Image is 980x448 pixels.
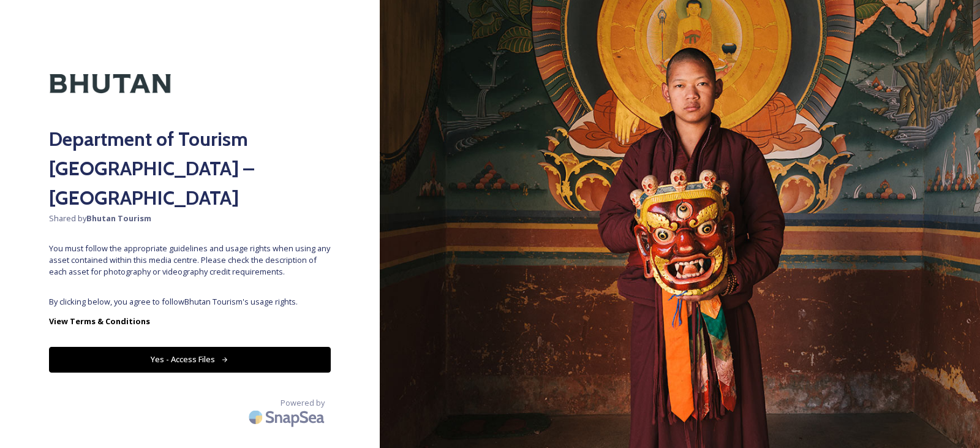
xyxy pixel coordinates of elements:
img: Kingdom-of-Bhutan-Logo.png [49,49,171,118]
span: You must follow the appropriate guidelines and usage rights when using any asset contained within... [49,243,331,278]
strong: View Terms & Conditions [49,316,150,327]
a: View Terms & Conditions [49,314,331,328]
span: Shared by [49,213,331,224]
button: Yes - Access Files [49,347,331,372]
h2: Department of Tourism [GEOGRAPHIC_DATA] – [GEOGRAPHIC_DATA] [49,124,331,213]
strong: Bhutan Tourism [86,213,151,224]
span: Powered by [281,397,325,409]
img: SnapSea Logo [245,403,331,431]
span: By clicking below, you agree to follow Bhutan Tourism 's usage rights. [49,296,331,308]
